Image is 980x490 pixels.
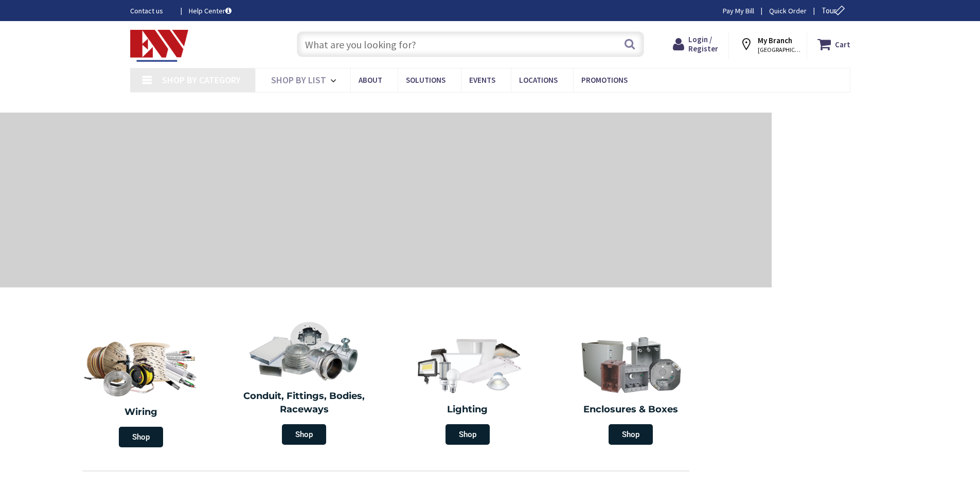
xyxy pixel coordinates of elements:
[758,35,792,45] strong: My Branch
[230,390,379,416] h2: Conduit, Fittings, Bodies, Raceways
[359,75,382,85] span: About
[817,35,850,53] a: Cart
[688,34,718,53] span: Login / Register
[297,31,644,57] input: What are you looking for?
[59,329,223,452] a: Wiring Shop
[282,424,326,445] span: Shop
[271,74,326,86] span: Shop By List
[388,329,547,450] a: Lighting Shop
[130,6,172,16] a: Contact us
[673,35,718,53] a: Login / Register
[822,6,848,15] span: Tour
[130,30,189,62] img: Electrical Wholesalers, Inc.
[769,6,807,16] a: Quick Order
[739,35,797,53] div: My Branch [GEOGRAPHIC_DATA], [GEOGRAPHIC_DATA]
[557,403,705,416] h2: Enclosures & Boxes
[469,75,495,85] span: Events
[609,424,653,445] span: Shop
[552,329,710,450] a: Enclosures & Boxes Shop
[446,424,490,445] span: Shop
[835,35,850,53] strong: Cart
[119,427,163,447] span: Shop
[394,403,542,416] h2: Lighting
[162,74,241,86] span: Shop By Category
[225,316,384,450] a: Conduit, Fittings, Bodies, Raceways Shop
[189,6,231,16] a: Help Center
[758,46,801,54] span: [GEOGRAPHIC_DATA], [GEOGRAPHIC_DATA]
[723,6,754,16] a: Pay My Bill
[581,75,628,85] span: Promotions
[406,75,446,85] span: Solutions
[64,406,218,419] h2: Wiring
[519,75,558,85] span: Locations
